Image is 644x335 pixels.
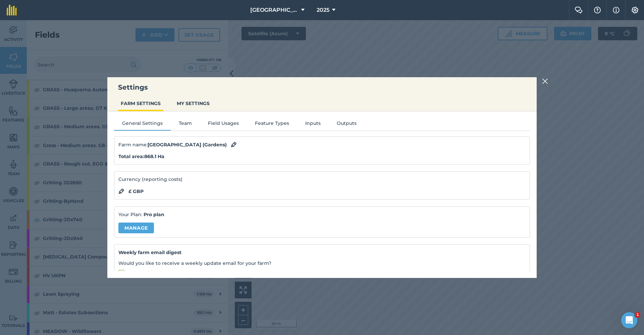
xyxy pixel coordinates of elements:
[118,270,526,277] label: Yes I would
[247,119,297,130] button: Feature Types
[317,6,329,14] span: 2025
[621,312,637,328] iframe: Intercom live chat
[171,119,200,130] button: Team
[148,142,227,148] strong: [GEOGRAPHIC_DATA] (Gardens)
[107,83,537,92] h3: Settings
[231,141,237,149] img: svg+xml;base64,PHN2ZyB4bWxucz0iaHR0cDovL3d3dy53My5vcmcvMjAwMC9zdmciIHdpZHRoPSIxOCIgaGVpZ2h0PSIyNC...
[118,97,163,110] button: FARM SETTINGS
[329,119,365,130] button: Outputs
[174,97,212,110] button: MY SETTINGS
[118,141,227,148] span: Farm name :
[118,259,526,267] p: Would you like to receive a weekly update email for your farm?
[613,6,620,14] img: svg+xml;base64,PHN2ZyB4bWxucz0iaHR0cDovL3d3dy53My5vcmcvMjAwMC9zdmciIHdpZHRoPSIxNyIgaGVpZ2h0PSIxNy...
[250,6,299,14] span: [GEOGRAPHIC_DATA] (Gardens)
[118,211,526,218] p: Your Plan:
[118,223,154,233] a: Manage
[128,188,144,195] strong: £ GBP
[144,211,164,218] strong: Pro plan
[297,119,329,130] button: Inputs
[118,249,526,256] h4: Weekly farm email digest
[631,7,639,13] img: A cog icon
[118,187,124,195] img: svg+xml;base64,PHN2ZyB4bWxucz0iaHR0cDovL3d3dy53My5vcmcvMjAwMC9zdmciIHdpZHRoPSIxOCIgaGVpZ2h0PSIyNC...
[200,119,247,130] button: Field Usages
[118,176,526,183] p: Currency (reporting costs)
[118,153,164,159] strong: Total area : 868.1 Ha
[575,7,583,13] img: Two speech bubbles overlapping with the left bubble in the forefront
[593,7,601,13] img: A question mark icon
[635,312,640,318] span: 1
[542,77,548,85] img: svg+xml;base64,PHN2ZyB4bWxucz0iaHR0cDovL3d3dy53My5vcmcvMjAwMC9zdmciIHdpZHRoPSIyMiIgaGVpZ2h0PSIzMC...
[114,119,171,130] button: General Settings
[7,5,17,15] img: fieldmargin Logo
